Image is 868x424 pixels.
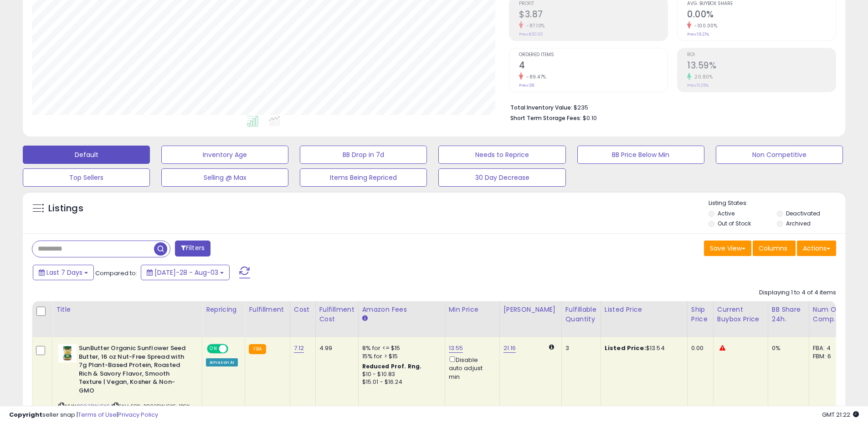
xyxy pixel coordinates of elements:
span: ROI [687,52,836,58]
small: Prev: 19.21% [687,31,709,37]
span: $0.10 [583,114,597,122]
button: Save View [704,241,751,256]
div: Fulfillable Quantity [565,305,597,324]
div: Listed Price [605,305,683,314]
div: BB Share 24h. [772,305,805,324]
span: Avg. Buybox Share [687,1,836,6]
a: B003PWJFXS [77,403,110,410]
button: Actions [797,241,836,256]
button: Inventory Age [161,146,288,164]
button: Non Competitive [716,146,843,164]
div: Displaying 1 to 4 of 4 items [759,288,836,297]
span: Profit [519,1,668,6]
div: seller snap | | [9,411,158,419]
div: 0% [772,344,802,352]
div: $13.54 [605,344,680,352]
div: Cost [294,305,312,314]
span: Ordered Items [519,52,668,58]
p: Listing States: [709,199,845,208]
button: Items Being Repriced [300,168,427,187]
div: Amazon AI [206,358,238,366]
b: Listed Price: [605,344,646,352]
div: $15.01 - $16.24 [362,378,438,386]
button: Last 7 Days [33,265,94,280]
h2: 0.00% [687,9,836,21]
div: Ship Price [691,305,709,324]
strong: Copyright [9,410,42,419]
div: $10 - $10.83 [362,371,438,378]
div: Repricing [206,305,241,314]
button: BB Price Below Min [577,146,704,164]
div: Title [56,305,198,314]
button: Top Sellers [23,168,150,187]
div: 0.00 [691,344,706,352]
span: ON [208,345,219,353]
a: Terms of Use [78,410,117,419]
small: FBA [249,344,266,354]
h2: 4 [519,60,668,73]
small: Prev: 11.25% [687,83,709,88]
small: Amazon Fees. [362,314,368,323]
label: Out of Stock [718,220,751,227]
b: Total Inventory Value: [510,104,572,111]
div: [PERSON_NAME] [503,305,558,314]
label: Deactivated [786,209,820,217]
div: Fulfillment [249,305,286,314]
b: Short Term Storage Fees: [510,114,581,122]
button: Needs to Reprice [438,146,565,164]
a: 21.16 [503,344,516,353]
small: 20.80% [691,73,713,80]
button: Filters [175,241,211,256]
span: Last 7 Days [46,268,82,277]
button: 30 Day Decrease [438,168,565,187]
div: Min Price [449,305,496,314]
div: Num of Comp. [813,305,846,324]
button: [DATE]-28 - Aug-03 [141,265,230,280]
div: Current Buybox Price [717,305,764,324]
a: Privacy Policy [118,410,158,419]
b: Reduced Prof. Rng. [362,362,422,370]
button: Selling @ Max [161,168,288,187]
a: 7.12 [294,344,304,353]
button: Columns [753,241,796,256]
button: BB Drop in 7d [300,146,427,164]
label: Active [718,209,734,217]
b: SunButter Organic Sunflower Seed Butter, 16 oz Nut-Free Spread with 7g Plant-Based Protein, Roast... [79,344,190,397]
div: 4.99 [319,344,351,352]
span: OFF [227,345,241,353]
span: | SKU: EOR-B003PWJFXS-1PCK [111,403,190,410]
h5: Listings [48,202,83,215]
span: Columns [759,244,787,253]
img: 41-nHneb-pL._SL40_.jpg [58,344,77,362]
div: 15% for > $15 [362,352,438,361]
li: $235 [510,101,829,112]
small: -89.47% [523,73,546,80]
span: 2025-08-11 21:22 GMT [822,410,859,419]
div: FBA: 4 [813,344,843,352]
span: Compared to: [95,269,137,277]
div: Amazon Fees [362,305,441,314]
h2: $3.87 [519,9,668,21]
a: 13.55 [449,344,463,353]
small: -100.00% [691,22,717,29]
div: 3 [565,344,594,352]
div: FBM: 6 [813,352,843,361]
button: Default [23,146,150,164]
span: [DATE]-28 - Aug-03 [154,268,218,277]
small: Prev: $30.00 [519,31,543,37]
div: Fulfillment Cost [319,305,354,324]
div: 8% for <= $15 [362,344,438,352]
label: Archived [786,220,811,227]
h2: 13.59% [687,60,836,73]
div: Disable auto adjust min [449,355,493,381]
small: -87.10% [523,22,545,29]
small: Prev: 38 [519,83,534,88]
